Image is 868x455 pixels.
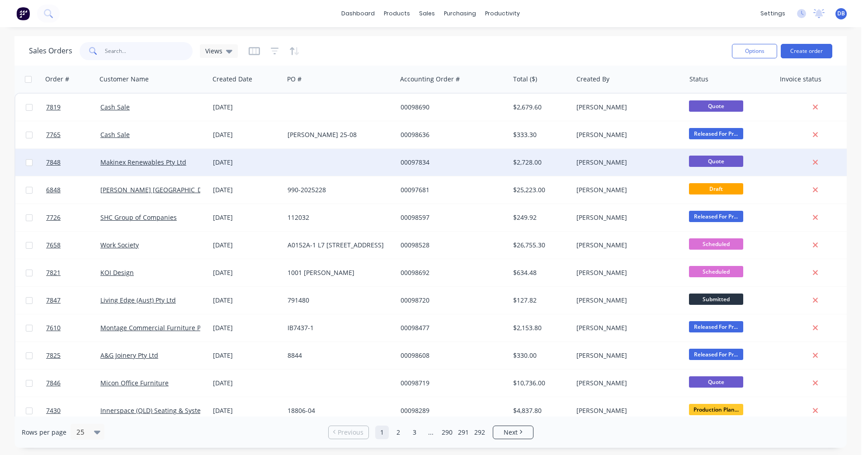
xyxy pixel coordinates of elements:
[29,47,72,55] h1: Sales Orders
[213,103,280,112] div: [DATE]
[100,103,130,111] a: Cash Sale
[756,7,790,20] div: settings
[576,213,677,222] div: [PERSON_NAME]
[401,103,501,112] div: 00098690
[46,241,61,250] span: 7658
[837,9,845,18] span: DB
[338,428,363,437] span: Previous
[213,379,280,388] div: [DATE]
[46,121,100,148] a: 7765
[100,241,139,249] a: Work Society
[205,46,222,56] span: Views
[100,351,158,360] a: A&G Joinery Pty Ltd
[576,268,677,277] div: [PERSON_NAME]
[46,204,100,231] a: 7726
[689,349,743,360] span: Released For Pr...
[100,268,134,277] a: KOI Design
[46,103,61,112] span: 7819
[689,156,743,167] span: Quote
[288,351,388,360] div: 8844
[576,241,677,250] div: [PERSON_NAME]
[401,268,501,277] div: 00098692
[400,75,460,84] div: Accounting Order #
[100,323,217,332] a: Montage Commercial Furniture Pty Ltd
[213,351,280,360] div: [DATE]
[99,75,149,84] div: Customer Name
[689,211,743,222] span: Released For Pr...
[213,158,280,167] div: [DATE]
[401,296,501,305] div: 00098720
[781,44,832,58] button: Create order
[440,426,454,439] a: Page 290
[513,75,537,84] div: Total ($)
[213,323,280,332] div: [DATE]
[46,406,61,415] span: 7430
[46,323,61,332] span: 7610
[288,213,388,222] div: 112032
[288,296,388,305] div: 791480
[780,75,821,84] div: Invoice status
[100,296,176,304] a: Living Edge (Aust) Pty Ltd
[408,426,421,439] a: Page 3
[46,94,100,121] a: 7819
[689,321,743,332] span: Released For Pr...
[46,259,100,286] a: 7821
[46,342,100,369] a: 7825
[22,428,66,437] span: Rows per page
[46,213,61,222] span: 7726
[288,241,388,250] div: A0152A-1 L7 [STREET_ADDRESS]
[415,7,439,20] div: sales
[100,406,232,415] a: Innerspace (QLD) Seating & Systems Pty Ltd
[424,426,438,439] a: Jump forward
[401,351,501,360] div: 00098608
[213,296,280,305] div: [DATE]
[213,213,280,222] div: [DATE]
[576,351,677,360] div: [PERSON_NAME]
[439,7,481,20] div: purchasing
[513,158,566,167] div: $2,728.00
[46,314,100,341] a: 7610
[100,130,130,139] a: Cash Sale
[401,185,501,194] div: 00097681
[46,176,100,204] a: 6848
[46,130,61,139] span: 7765
[379,7,415,20] div: products
[513,406,566,415] div: $4,837.80
[288,185,388,194] div: 990-2025228
[689,376,743,388] span: Quote
[493,428,533,437] a: Next page
[213,130,280,139] div: [DATE]
[732,44,777,58] button: Options
[287,75,302,84] div: PO #
[576,130,677,139] div: [PERSON_NAME]
[504,428,518,437] span: Next
[100,158,186,166] a: Makinex Renewables Pty Ltd
[473,426,486,439] a: Page 292
[576,379,677,388] div: [PERSON_NAME]
[401,213,501,222] div: 00098597
[46,149,100,176] a: 7848
[576,75,609,84] div: Created By
[46,351,61,360] span: 7825
[46,185,61,194] span: 6848
[513,351,566,360] div: $330.00
[46,397,100,424] a: 7430
[212,75,252,84] div: Created Date
[513,241,566,250] div: $26,755.30
[375,426,389,439] a: Page 1 is your current page
[105,42,193,60] input: Search...
[689,128,743,139] span: Released For Pr...
[329,428,368,437] a: Previous page
[46,296,61,305] span: 7847
[325,426,537,439] ul: Pagination
[288,268,388,277] div: 1001 [PERSON_NAME]
[576,406,677,415] div: [PERSON_NAME]
[513,130,566,139] div: $333.30
[689,294,743,305] span: Submitted
[576,296,677,305] div: [PERSON_NAME]
[213,185,280,194] div: [DATE]
[689,266,743,277] span: Scheduled
[401,323,501,332] div: 00098477
[46,370,100,397] a: 7846
[46,232,100,259] a: 7658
